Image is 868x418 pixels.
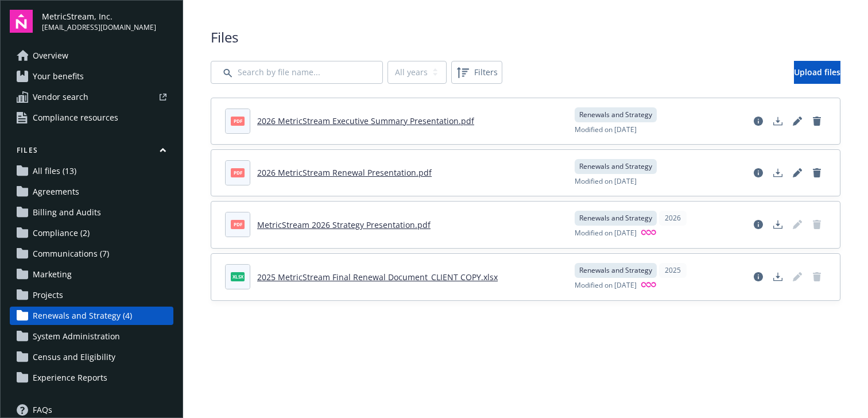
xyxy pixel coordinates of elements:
span: Your benefits [33,67,84,86]
a: Compliance resources [10,109,173,127]
a: View file details [749,215,768,234]
img: navigator-logo.svg [10,10,33,33]
a: Vendor search [10,88,173,106]
a: System Administration [10,327,173,346]
a: Agreements [10,183,173,201]
button: Filters [451,61,502,84]
span: Modified on [DATE] [575,125,637,135]
a: View file details [749,112,768,130]
span: Modified on [DATE] [575,228,637,239]
span: Renewals and Strategy [579,161,652,172]
span: pdf [231,168,245,177]
a: Your benefits [10,67,173,86]
a: Edit document [788,164,807,182]
span: System Administration [33,327,120,346]
a: Renewals and Strategy (4) [10,307,173,325]
span: Edit document [788,215,807,234]
a: Delete document [808,164,826,182]
span: Marketing [33,265,72,284]
a: Marketing [10,265,173,284]
span: Renewals and Strategy [579,265,652,276]
a: Overview [10,47,173,65]
a: Communications (7) [10,245,173,263]
span: Files [211,28,840,47]
a: 2025 MetricStream Final Renewal Document_CLIENT COPY.xlsx [257,272,498,282]
a: Compliance (2) [10,224,173,242]
a: View file details [749,164,768,182]
a: Projects [10,286,173,304]
a: Delete document [808,112,826,130]
span: Projects [33,286,63,304]
a: All files (13) [10,162,173,180]
span: [EMAIL_ADDRESS][DOMAIN_NAME] [42,22,156,33]
span: Upload files [794,67,840,78]
span: Delete document [808,268,826,286]
a: 2026 MetricStream Executive Summary Presentation.pdf [257,115,474,126]
a: Edit document [788,112,807,130]
a: Experience Reports [10,369,173,387]
span: Renewals and Strategy [579,110,652,120]
span: Billing and Audits [33,203,101,222]
span: Agreements [33,183,79,201]
a: MetricStream 2026 Strategy Presentation.pdf [257,219,431,230]
span: Filters [474,66,498,78]
a: Census and Eligibility [10,348,173,366]
span: Communications (7) [33,245,109,263]
span: pdf [231,220,245,229]
span: Modified on [DATE] [575,280,637,291]
span: Compliance (2) [33,224,90,242]
span: Census and Eligibility [33,348,115,366]
a: Billing and Audits [10,203,173,222]
button: MetricStream, Inc.[EMAIL_ADDRESS][DOMAIN_NAME] [42,10,173,33]
input: Search by file name... [211,61,383,84]
div: 2026 [659,211,687,226]
a: 2026 MetricStream Renewal Presentation.pdf [257,167,432,178]
span: Delete document [808,215,826,234]
span: Renewals and Strategy (4) [33,307,132,325]
a: Download document [769,268,787,286]
span: MetricStream, Inc. [42,10,156,22]
span: All files (13) [33,162,76,180]
a: View file details [749,268,768,286]
span: Modified on [DATE] [575,176,637,187]
div: 2025 [659,263,687,278]
span: xlsx [231,272,245,281]
span: Vendor search [33,88,88,106]
a: Upload files [794,61,840,84]
span: Experience Reports [33,369,107,387]
span: Edit document [788,268,807,286]
a: Download document [769,164,787,182]
span: pdf [231,117,245,125]
button: Files [10,145,173,160]
a: Download document [769,215,787,234]
a: Download document [769,112,787,130]
span: Renewals and Strategy [579,213,652,223]
span: Filters [454,63,500,82]
span: Compliance resources [33,109,118,127]
span: Overview [33,47,68,65]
